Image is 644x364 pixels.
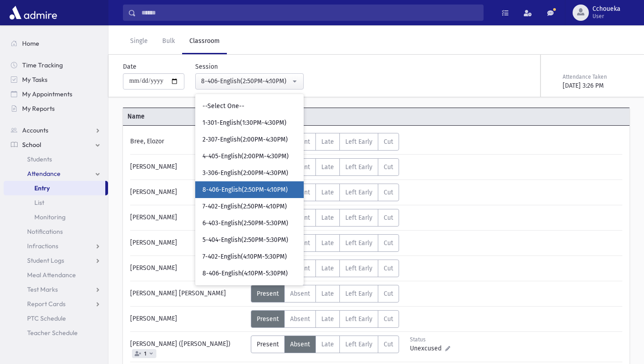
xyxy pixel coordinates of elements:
span: Time Tracking [22,61,63,69]
span: PTC Schedule [27,314,66,322]
input: Search [136,5,483,21]
span: Left Early [345,290,372,298]
span: Student Logs [27,256,64,265]
a: My Appointments [4,87,108,101]
span: Monitoring [34,213,66,221]
span: Absent [290,315,310,323]
a: PTC Schedule [4,311,108,326]
label: Date [123,62,136,71]
span: Cut [384,189,393,196]
a: Bulk [155,29,182,54]
a: Monitoring [4,210,108,224]
span: Left Early [345,315,372,323]
span: Left Early [345,239,372,247]
a: Accounts [4,123,108,137]
span: 7-402-English(4:10PM-5:30PM) [202,252,287,261]
span: Left Early [345,214,372,222]
a: Meal Attendance [4,268,108,282]
span: Cut [384,214,393,222]
span: Late [321,265,334,272]
div: [PERSON_NAME] [126,209,251,227]
span: Late [321,138,334,146]
span: Attendance [249,112,376,121]
span: Left Early [345,189,372,196]
span: Cut [384,239,393,247]
span: 2-307-English(2:00PM-4:30PM) [202,135,288,144]
a: Entry [4,181,105,195]
a: My Reports [4,101,108,116]
span: School [22,141,41,149]
span: 7-402-English(2:50PM-4:10PM) [202,202,287,211]
span: Accounts [22,126,48,134]
span: Cut [384,138,393,146]
span: Attendance [27,170,61,178]
a: List [4,195,108,210]
a: Teacher Schedule [4,326,108,340]
span: Entry [34,184,50,192]
span: Late [321,189,334,196]
span: Left Early [345,138,372,146]
a: Attendance [4,166,108,181]
span: Present [257,315,279,323]
span: 3-306-English(2:00PM-4:30PM) [202,169,288,178]
a: Test Marks [4,282,108,297]
span: Students [27,155,52,163]
span: Late [321,163,334,171]
span: Teacher Schedule [27,329,78,337]
span: My Reports [22,104,55,113]
div: Bree, Elozor [126,133,251,151]
div: Attendance Taken [563,73,628,81]
span: Infractions [27,242,58,250]
div: AttTypes [251,310,399,328]
a: My Tasks [4,72,108,87]
span: Cut [384,315,393,323]
a: Students [4,152,108,166]
a: Infractions [4,239,108,253]
div: AttTypes [251,260,399,277]
span: Present [257,290,279,298]
div: [PERSON_NAME] [126,234,251,252]
a: Student Logs [4,253,108,268]
span: 6-403-English(2:50PM-5:30PM) [202,219,288,228]
span: My Tasks [22,76,47,84]
span: List [34,199,44,207]
div: [PERSON_NAME] [PERSON_NAME] [126,285,251,303]
span: My Appointments [22,90,72,98]
div: [PERSON_NAME] ([PERSON_NAME]) [126,336,251,358]
span: Test Marks [27,285,58,293]
a: Classroom [182,29,227,54]
a: Report Cards [4,297,108,311]
a: Home [4,36,108,51]
span: Name [123,112,249,121]
span: User [592,13,620,20]
span: Late [321,214,334,222]
div: [PERSON_NAME] [126,310,251,328]
label: Session [195,62,218,71]
span: Cut [384,163,393,171]
img: AdmirePro [7,4,59,22]
div: AttTypes [251,209,399,227]
span: 1-301-English(1:30PM-4:30PM) [202,118,287,128]
span: Late [321,315,334,323]
a: Time Tracking [4,58,108,72]
div: AttTypes [251,133,399,151]
div: AttTypes [251,285,399,303]
span: Meal Attendance [27,271,76,279]
span: Absent [290,290,310,298]
span: 5-404-English(2:50PM-5:30PM) [202,236,288,245]
a: Notifications [4,224,108,239]
span: Cut [384,265,393,272]
button: 8-406-English(2:50PM-4:10PM) [195,73,304,90]
span: Left Early [345,265,372,272]
span: Present [257,340,279,348]
span: Left Early [345,163,372,171]
span: Notifications [27,227,63,236]
div: [DATE] 3:26 PM [563,81,628,90]
div: AttTypes [251,234,399,252]
span: Cut [384,290,393,298]
span: Home [22,39,39,47]
span: Report Cards [27,300,66,308]
div: AttTypes [251,184,399,201]
span: Late [321,290,334,298]
span: Absent [290,340,310,348]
